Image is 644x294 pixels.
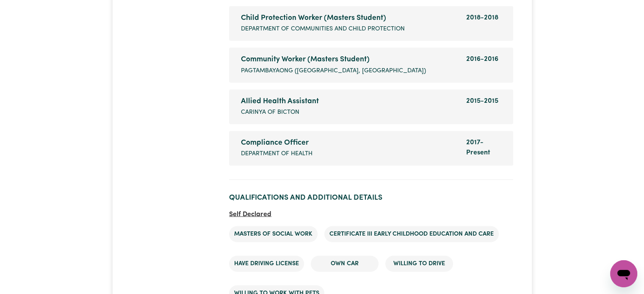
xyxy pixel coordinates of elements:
span: 2018 - 2018 [466,14,498,21]
span: Self Declared [229,211,271,217]
h2: Qualifications and Additional Details [229,193,513,202]
span: 2016 - 2016 [466,56,498,63]
span: 2017 - Present [466,139,490,156]
div: Allied Health Assistant [241,96,456,107]
div: Child Protection Worker (Masters Student) [241,13,456,24]
li: Masters of Social Work [229,226,318,242]
li: Willing to drive [385,256,453,272]
li: Certificate III Early Childhood Education and Care [324,226,499,242]
div: Community Worker (Masters Student) [241,54,456,65]
span: 2015 - 2015 [466,98,498,104]
iframe: Button to launch messaging window [610,260,637,287]
span: Department of Health [241,149,312,159]
span: Department of Communities and Child Protection [241,25,405,34]
li: Own Car [311,256,379,272]
span: Carinya of Bicton [241,108,299,117]
span: Pagtambayaong ([GEOGRAPHIC_DATA], [GEOGRAPHIC_DATA]) [241,66,426,76]
li: Have driving license [229,256,304,272]
div: Compliance Officer [241,137,456,148]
